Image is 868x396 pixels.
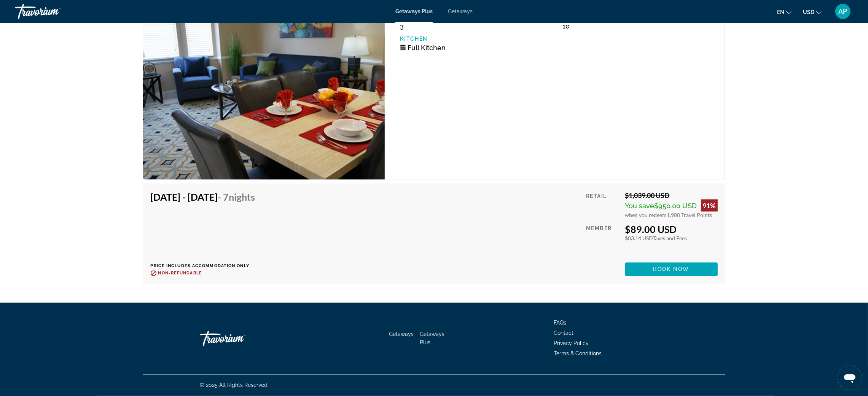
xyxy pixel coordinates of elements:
[667,212,712,218] span: 1,900 Travel Points
[389,331,414,337] a: Getaways
[395,8,433,14] a: Getaways Plus
[655,202,697,210] span: $950.00 USD
[653,235,687,242] span: Taxes and Fees
[554,330,574,336] a: Contact
[400,22,404,30] span: 3
[701,200,718,212] div: 91%
[200,382,269,388] span: © 2025 All Rights Reserved.
[803,9,814,15] span: USD
[448,8,473,14] a: Getaways
[625,212,667,218] span: when you redeem
[158,271,202,276] span: Non-refundable
[408,44,446,52] span: Full Kitchen
[151,191,255,203] h4: [DATE] - [DATE]
[625,263,718,276] button: Book now
[554,351,602,357] a: Terms & Conditions
[833,3,853,19] button: User Menu
[562,22,570,30] span: 10
[838,366,862,390] iframe: Button to launch messaging window
[625,224,718,235] div: $89.00 USD
[229,191,255,203] span: Nights
[200,327,276,350] a: Go Home
[554,341,589,347] a: Privacy Policy
[586,191,619,218] div: Retail
[777,6,792,17] button: Change language
[625,202,655,210] span: You save
[218,191,255,203] span: - 7
[420,331,444,346] a: Getaways Plus
[586,224,619,257] div: Member
[151,264,261,269] p: Price includes accommodation only
[803,6,822,17] button: Change currency
[777,9,784,15] span: en
[554,320,567,326] a: FAQs
[15,2,91,21] a: Travorium
[625,191,718,200] div: $1,039.00 USD
[400,36,555,42] p: Kitchen
[653,266,690,272] span: Book now
[625,235,718,242] div: $83.14 USD
[839,8,847,15] span: AP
